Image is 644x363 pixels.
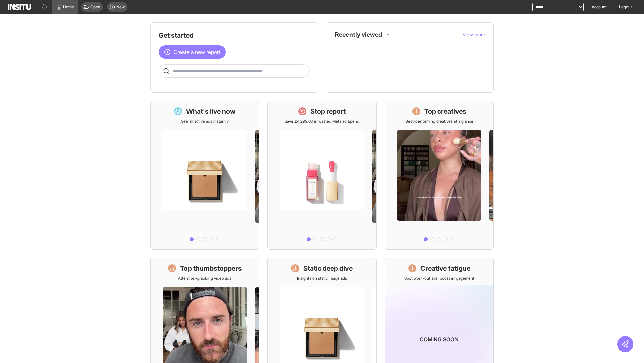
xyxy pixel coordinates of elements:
[303,264,353,273] h1: Static deep dive
[181,119,229,124] p: See all active ads instantly
[180,264,242,273] h1: Top thumbstoppers
[267,101,376,250] a: Stop reportSave £4,299.00 in wasted Meta ad spend
[159,31,310,40] h1: Get started
[463,32,485,37] span: View more
[186,107,236,116] h1: What's live now
[116,4,125,10] span: New
[297,276,347,281] p: Insights on static image ads
[178,276,231,281] p: Attention-grabbing video ads
[463,31,485,38] button: View more
[285,119,359,124] p: Save £4,299.00 in wasted Meta ad spend
[8,4,31,10] img: Logo
[405,119,473,124] p: Best-performing creatives at a glance
[159,45,226,59] button: Create a new report
[150,101,259,250] a: What's live nowSee all active ads instantly
[310,107,346,116] h1: Stop report
[385,101,494,250] a: Top creativesBest-performing creatives at a glance
[63,4,74,10] span: Home
[424,107,466,116] h1: Top creatives
[90,4,100,10] span: Open
[173,48,220,56] span: Create a new report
